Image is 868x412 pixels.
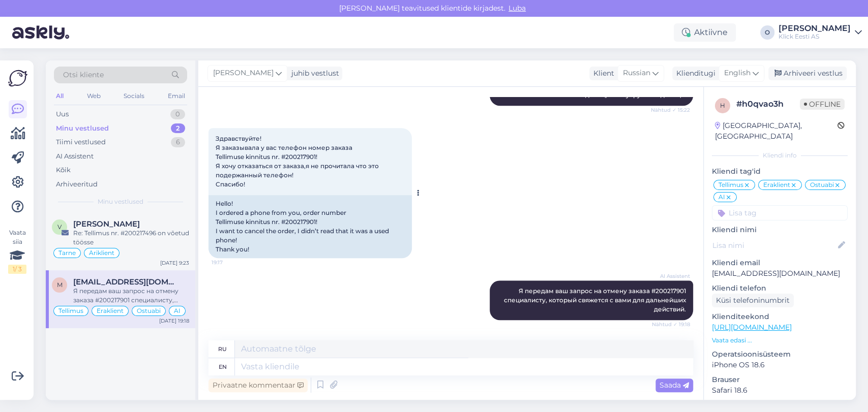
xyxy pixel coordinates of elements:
[760,25,774,40] div: O
[712,166,848,177] p: Kliendi tag'id
[56,123,109,134] div: Minu vestlused
[166,89,187,103] div: Email
[171,137,185,147] div: 6
[73,287,189,305] div: Я передам ваш запрос на отмену заказа #200217901 специалисту, который свяжется с вами для дальней...
[73,229,189,247] div: Re: Tellimus nr. #200217496 on võetud töösse
[672,68,715,79] div: Klienditugi
[122,89,146,103] div: Socials
[505,4,529,13] span: Luba
[219,358,227,375] div: en
[160,259,189,267] div: [DATE] 9:23
[85,89,103,103] div: Web
[623,68,650,79] span: Russian
[712,240,836,251] input: Lisa nimi
[504,287,687,313] span: Я передам ваш запрос на отмену заказа #200217901 специалисту, который свяжется с вами для дальней...
[57,281,63,289] span: M
[660,381,689,390] span: Saada
[8,265,26,274] div: 1 / 3
[56,109,69,119] div: Uus
[589,68,614,79] div: Klient
[712,258,848,268] p: Kliendi email
[651,106,690,114] span: Nähtud ✓ 15:22
[98,197,143,206] span: Minu vestlused
[715,120,837,142] div: [GEOGRAPHIC_DATA], [GEOGRAPHIC_DATA]
[8,69,27,88] img: Askly Logo
[712,349,848,360] p: Operatsioonisüsteem
[712,283,848,294] p: Kliendi telefon
[57,223,62,231] span: V
[218,340,227,358] div: ru
[97,308,124,314] span: Eraklient
[719,182,743,188] span: Tellimus
[213,68,274,79] span: [PERSON_NAME]
[779,24,851,33] div: [PERSON_NAME]
[712,294,794,307] div: Küsi telefoninumbrit
[54,89,66,103] div: All
[159,317,189,325] div: [DATE] 19:18
[712,336,848,345] p: Vaata edasi ...
[712,225,848,235] p: Kliendi nimi
[712,205,848,220] input: Lisa tag
[724,68,751,79] span: English
[779,24,862,41] a: [PERSON_NAME]Klick Eesti AS
[89,250,114,256] span: Äriklient
[56,151,94,162] div: AI Assistent
[712,360,848,370] p: iPhone OS 18.6
[216,135,380,188] span: Здравствуйте! Я заказывала у вас телефон номер заказа Tellimuse kinnitus nr. #200217901! Я хочу о...
[763,182,790,188] span: Eraklient
[652,321,690,328] span: Nähtud ✓ 19:18
[712,311,848,322] p: Klienditeekond
[73,277,179,287] span: Malihka.m@mail.ru
[719,194,725,200] span: AI
[73,219,140,229] span: Vladimir Katõhhin
[137,308,161,314] span: Ostuabi
[712,374,848,385] p: Brauser
[58,250,76,256] span: Tarne
[779,33,851,41] div: Klick Eesti AS
[287,68,339,79] div: juhib vestlust
[56,179,98,189] div: Arhiveeritud
[63,70,104,80] span: Otsi kliente
[56,137,106,147] div: Tiimi vestlused
[768,67,847,80] div: Arhiveeri vestlus
[174,308,181,314] span: AI
[712,385,848,396] p: Safari 18.6
[712,268,848,279] p: [EMAIL_ADDRESS][DOMAIN_NAME]
[212,259,250,266] span: 19:17
[208,378,308,392] div: Privaatne kommentaar
[208,195,412,258] div: Hello! I ordered a phone from you, order number Tellimuse kinnitus nr. #200217901! I want to canc...
[58,308,83,314] span: Tellimus
[712,323,792,332] a: [URL][DOMAIN_NAME]
[674,23,736,42] div: Aktiivne
[170,109,185,119] div: 0
[171,123,185,134] div: 2
[56,165,71,175] div: Kõik
[800,99,845,110] span: Offline
[720,102,725,109] span: h
[652,272,690,280] span: AI Assistent
[712,151,848,160] div: Kliendi info
[8,228,26,274] div: Vaata siia
[736,98,800,110] div: # h0qvao3h
[810,182,834,188] span: Ostuabi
